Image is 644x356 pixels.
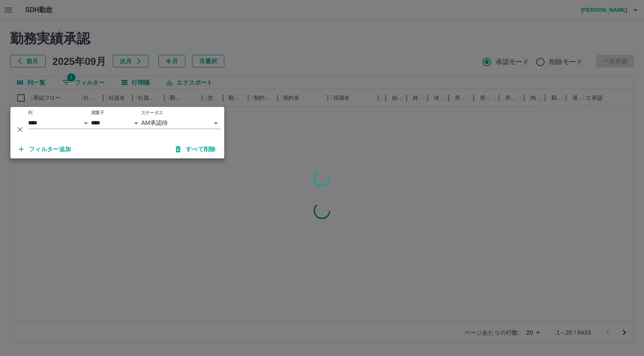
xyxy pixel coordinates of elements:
label: 列 [28,110,33,116]
label: 演算子 [91,110,104,116]
button: フィルター追加 [12,142,78,157]
label: ステータス [141,110,163,116]
button: すべて削除 [169,142,223,157]
div: AM承認待 [141,117,221,129]
button: 削除 [14,124,26,136]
